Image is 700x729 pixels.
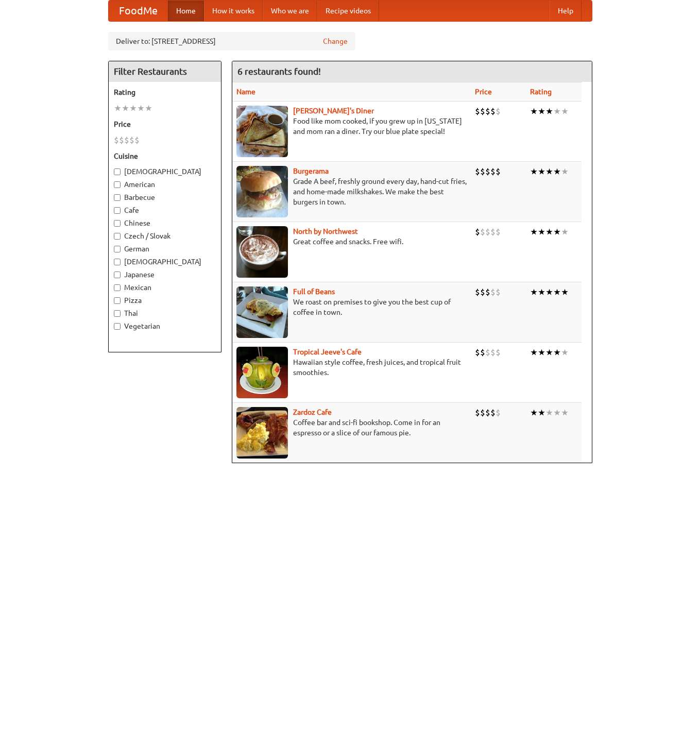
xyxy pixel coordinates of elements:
[496,407,501,418] li: $
[119,134,124,146] li: $
[114,272,121,278] input: Japanese
[114,244,216,254] label: German
[490,286,496,298] li: $
[485,166,490,177] li: $
[114,119,216,129] h5: Price
[114,269,216,280] label: Japanese
[553,347,561,358] li: ★
[236,297,467,317] p: We roast on premises to give you the best cup of coffee in town.
[114,103,122,114] li: ★
[561,347,569,358] li: ★
[114,151,216,161] h5: Cuisine
[293,227,358,235] b: North by Northwest
[496,347,501,358] li: $
[236,176,467,207] p: Grade A beef, freshly ground every day, hand-cut fries, and home-made milkshakes. We make the bes...
[496,286,501,298] li: $
[475,347,480,358] li: $
[168,1,204,21] a: Home
[530,226,538,238] li: ★
[114,166,216,177] label: [DEMOGRAPHIC_DATA]
[545,347,553,358] li: ★
[108,32,355,50] div: Deliver to: [STREET_ADDRESS]
[114,323,121,330] input: Vegetarian
[545,226,553,238] li: ★
[553,286,561,298] li: ★
[480,226,485,238] li: $
[114,310,121,317] input: Thai
[317,1,379,21] a: Recipe videos
[236,417,467,438] p: Coffee bar and sci-fi bookshop. Come in for an espresso or a slice of our famous pie.
[137,103,145,114] li: ★
[114,218,216,228] label: Chinese
[145,103,152,114] li: ★
[129,134,134,146] li: $
[480,347,485,358] li: $
[496,106,501,117] li: $
[538,286,545,298] li: ★
[475,286,480,298] li: $
[114,220,121,227] input: Chinese
[553,166,561,177] li: ★
[485,226,490,238] li: $
[114,284,121,291] input: Mexican
[553,407,561,418] li: ★
[124,134,129,146] li: $
[475,226,480,238] li: $
[485,106,490,117] li: $
[530,347,538,358] li: ★
[553,106,561,117] li: ★
[475,88,492,96] a: Price
[553,226,561,238] li: ★
[114,259,121,265] input: [DEMOGRAPHIC_DATA]
[475,407,480,418] li: $
[114,194,121,201] input: Barbecue
[490,106,496,117] li: $
[485,347,490,358] li: $
[293,167,329,175] a: Burgerama
[490,166,496,177] li: $
[485,407,490,418] li: $
[114,168,121,175] input: [DEMOGRAPHIC_DATA]
[114,308,216,318] label: Thai
[323,36,348,46] a: Change
[263,1,317,21] a: Who we are
[538,407,545,418] li: ★
[480,166,485,177] li: $
[293,348,362,356] b: Tropical Jeeve's Cafe
[530,88,552,96] a: Rating
[530,286,538,298] li: ★
[236,286,288,338] img: beans.jpg
[538,106,545,117] li: ★
[561,286,569,298] li: ★
[496,226,501,238] li: $
[538,347,545,358] li: ★
[236,88,255,96] a: Name
[480,407,485,418] li: $
[530,407,538,418] li: ★
[550,1,582,21] a: Help
[114,87,216,97] h5: Rating
[114,205,216,215] label: Cafe
[496,166,501,177] li: $
[122,103,129,114] li: ★
[236,407,288,459] img: zardoz.jpg
[114,181,121,188] input: American
[114,231,216,241] label: Czech / Slovak
[293,408,332,416] a: Zardoz Cafe
[530,106,538,117] li: ★
[114,257,216,267] label: [DEMOGRAPHIC_DATA]
[561,226,569,238] li: ★
[114,321,216,331] label: Vegetarian
[475,106,480,117] li: $
[480,106,485,117] li: $
[236,226,288,278] img: north.jpg
[114,207,121,214] input: Cafe
[561,106,569,117] li: ★
[545,286,553,298] li: ★
[490,407,496,418] li: $
[545,106,553,117] li: ★
[293,107,374,115] a: [PERSON_NAME]'s Diner
[538,166,545,177] li: ★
